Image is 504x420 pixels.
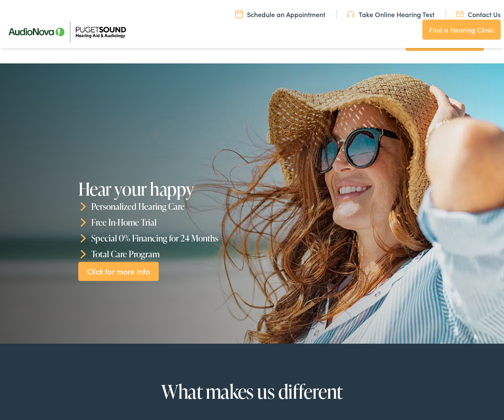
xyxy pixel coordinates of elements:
img: utility icon [456,10,464,19]
a: Contact Us [456,10,501,19]
a: Schedule an Appointment [235,10,325,19]
li: Free In-Home Trial [78,214,254,230]
li: Total Care Program [78,246,254,262]
li: Personalized Hearing Care [78,199,254,214]
li: Special 0% Financing for 24 Months [78,230,254,246]
a: Find a Hearing Clinic [422,20,501,40]
img: utility icon [235,10,243,19]
img: utility icon [347,10,354,19]
a: Click for more Info [78,262,159,281]
h2: What makes us different [53,381,450,402]
a: Take Online Hearing Test [347,10,434,19]
h1: Hear your happy [78,179,254,199]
